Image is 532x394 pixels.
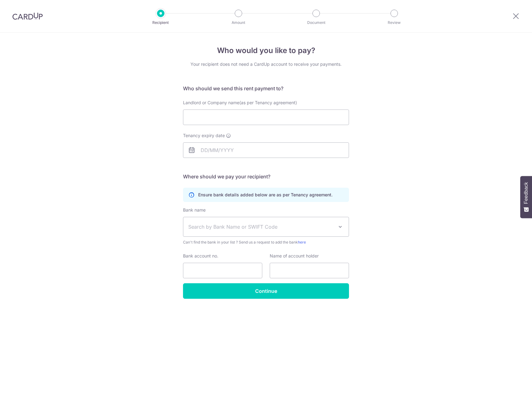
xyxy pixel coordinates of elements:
input: Continue [183,283,349,299]
div: Your recipient does not need a CardUp account to receive your payments. [183,61,349,67]
span: Can't find the bank in your list ? Send us a request to add the bank [183,239,349,245]
input: DD/MM/YYYY [183,142,349,158]
p: Review [371,20,417,26]
h4: Who would you like to pay? [183,45,349,56]
p: Document [293,20,339,26]
p: Amount [216,20,261,26]
span: Landlord or Company name(as per Tenancy agreement) [183,100,297,105]
img: CardUp [12,12,43,20]
p: Ensure bank details added below are as per Tenancy agreement. [198,192,333,198]
button: Feedback - Show survey [520,176,532,218]
span: Tenancy expiry date [183,132,225,139]
span: Feedback [523,182,529,204]
a: here [298,240,306,244]
iframe: Opens a widget where you can find more information [492,375,526,391]
span: Search by Bank Name or SWIFT Code [188,223,334,231]
h5: Who should we send this rent payment to? [183,85,349,92]
p: Recipient [138,20,184,26]
label: Bank account no. [183,253,218,259]
h5: Where should we pay your recipient? [183,173,349,180]
label: Name of account holder [270,253,319,259]
label: Bank name [183,207,206,213]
